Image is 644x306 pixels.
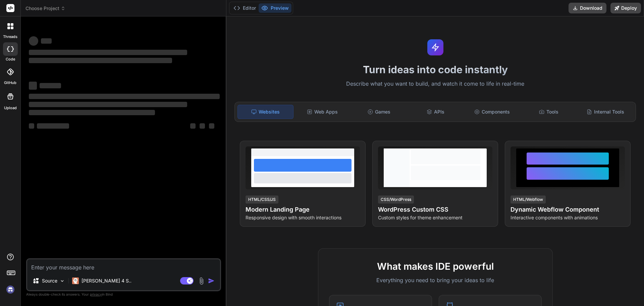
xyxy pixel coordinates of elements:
[259,3,291,13] button: Preview
[82,277,131,284] p: [PERSON_NAME] 4 S..
[208,277,215,284] img: icon
[246,195,278,204] div: HTML/CSS/JS
[37,123,69,129] span: ‌
[29,110,155,115] span: ‌
[190,123,196,129] span: ‌
[29,36,38,46] span: ‌
[4,80,16,86] label: GitHub
[465,105,520,119] div: Components
[408,105,463,119] div: APIs
[237,105,293,119] div: Websites
[198,277,205,285] img: attachment
[59,278,65,284] img: Pick Models
[5,284,16,295] img: signin
[295,105,350,119] div: Web Apps
[6,56,15,62] label: code
[29,123,34,129] span: ‌
[72,277,79,284] img: Claude 4 Sonnet
[29,94,220,99] span: ‌
[378,205,492,214] h4: WordPress Custom CSS
[3,34,17,40] label: threads
[578,105,633,119] div: Internal Tools
[511,205,625,214] h4: Dynamic Webflow Component
[521,105,577,119] div: Tools
[40,83,61,88] span: ‌
[329,276,542,284] p: Everything you need to bring your ideas to life
[29,58,172,63] span: ‌
[29,50,187,55] span: ‌
[200,123,205,129] span: ‌
[29,102,187,107] span: ‌
[246,205,360,214] h4: Modern Landing Page
[41,38,52,44] span: ‌
[610,3,641,13] button: Deploy
[569,3,606,13] button: Download
[25,5,65,12] span: Choose Project
[329,259,542,273] h2: What makes IDE powerful
[246,214,360,221] p: Responsive design with smooth interactions
[230,63,640,76] h1: Turn ideas into code instantly
[42,277,57,284] p: Source
[29,82,37,90] span: ‌
[511,195,546,204] div: HTML/Webflow
[4,105,17,111] label: Upload
[90,292,102,296] span: privacy
[511,214,625,221] p: Interactive components with animations
[230,80,640,88] p: Describe what you want to build, and watch it come to life in real-time
[26,291,221,298] p: Always double-check its answers. Your in Bind
[352,105,407,119] div: Games
[209,123,214,129] span: ‌
[378,195,414,204] div: CSS/WordPress
[378,214,492,221] p: Custom styles for theme enhancement
[231,3,259,13] button: Editor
